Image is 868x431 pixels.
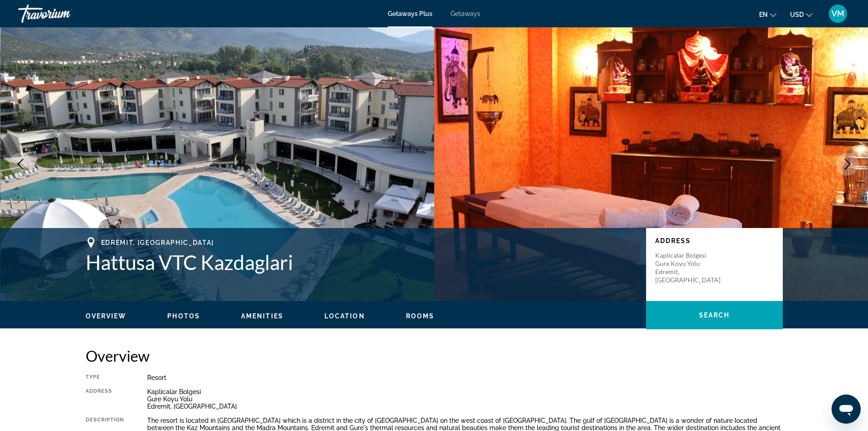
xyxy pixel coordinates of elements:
[826,4,850,23] button: User Menu
[406,312,435,320] button: Rooms
[324,312,365,320] button: Location
[759,11,768,18] span: en
[655,237,774,244] p: Address
[241,312,283,320] span: Amenities
[832,395,861,424] iframe: Кнопка запуска окна обмена сообщениями
[388,10,432,17] a: Getaways Plus
[9,153,32,176] button: Previous image
[86,388,124,410] div: Address
[86,312,127,320] span: Overview
[86,347,783,365] h2: Overview
[699,312,730,319] span: Search
[86,250,637,274] h1: Hattusa VTC Kazdaglari
[646,301,783,329] button: Search
[790,8,812,21] button: Change currency
[406,312,435,320] span: Rooms
[790,11,804,18] span: USD
[655,251,728,284] p: Kaplicalar Bolgesi Gure Koyu Yolu Edremit, [GEOGRAPHIC_DATA]
[759,8,776,21] button: Change language
[832,9,844,18] span: VM
[18,2,109,26] a: Travorium
[86,312,127,320] button: Overview
[86,374,124,381] div: Type
[167,312,200,320] button: Photos
[324,312,365,320] span: Location
[836,153,859,176] button: Next image
[101,239,215,246] span: Edremit, [GEOGRAPHIC_DATA]
[147,374,783,381] div: Resort
[451,10,480,17] a: Getaways
[167,312,200,320] span: Photos
[147,388,783,410] div: Kaplicalar Bolgesi Gure Koyu Yolu Edremit, [GEOGRAPHIC_DATA]
[241,312,283,320] button: Amenities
